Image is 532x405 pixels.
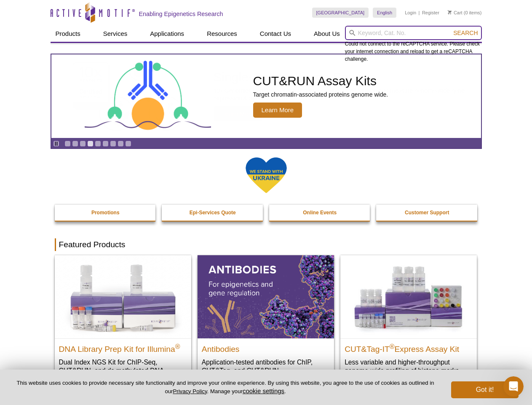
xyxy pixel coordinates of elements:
[80,140,86,147] a: Go to slide 3
[51,26,86,42] a: Products
[55,238,478,251] h2: Featured Products
[422,10,439,16] a: Register
[202,358,330,375] p: Application-tested antibodies for ChIP, CUT&Tag, and CUT&RUN.
[269,205,371,221] a: Online Events
[59,341,187,354] h2: DNA Library Prep Kit for Illumina
[145,26,189,42] a: Applications
[309,26,345,42] a: About Us
[118,140,124,147] a: Go to slide 8
[376,205,478,221] a: Customer Support
[162,205,264,221] a: Epi-Services Quote
[95,140,101,147] a: Go to slide 5
[451,29,480,37] button: Search
[340,255,477,383] a: CUT&Tag-IT® Express Assay Kit CUT&Tag-IT®Express Assay Kit Less variable and higher-throughput ge...
[51,54,481,138] a: CUT&RUN Assay Kits CUT&RUN Assay Kits Target chromatin-associated proteins genome wide. Learn More
[102,140,109,147] a: Go to slide 6
[98,26,133,42] a: Services
[202,341,330,354] h2: Antibodies
[340,255,477,338] img: CUT&Tag-IT® Express Assay Kit
[345,26,482,40] input: Keyword, Cat. No.
[13,379,437,395] p: This website uses cookies to provide necessary site functionality and improve your online experie...
[448,10,462,16] a: Cart
[64,140,71,147] a: Go to slide 1
[198,255,334,383] a: All Antibodies Antibodies Application-tested antibodies for ChIP, CUT&Tag, and CUT&RUN.
[87,140,94,147] a: Go to slide 4
[405,210,449,216] strong: Customer Support
[55,205,157,221] a: Promotions
[190,210,236,216] strong: Epi-Services Quote
[175,343,180,350] sup: ®
[405,10,416,16] a: Login
[51,54,481,138] article: CUT&RUN Assay Kits
[53,140,59,147] a: Toggle autoplay
[59,358,187,383] p: Dual Index NGS Kit for ChIP-Seq, CUT&RUN, and ds methylated DNA assays.
[345,358,473,375] p: Less variable and higher-throughput genome-wide profiling of histone marks​.
[303,210,337,216] strong: Online Events
[139,10,223,18] h2: Enabling Epigenetics Research
[85,58,211,135] img: CUT&RUN Assay Kits
[503,376,524,397] iframe: Intercom live chat
[72,140,78,147] a: Go to slide 2
[125,140,131,147] a: Go to slide 9
[253,91,388,98] p: Target chromatin-associated proteins genome wide.
[202,26,242,42] a: Resources
[253,75,388,87] h2: CUT&RUN Assay Kits
[255,26,296,42] a: Contact Us
[55,255,191,338] img: DNA Library Prep Kit for Illumina
[91,210,120,216] strong: Promotions
[173,388,207,394] a: Privacy Policy
[198,255,334,338] img: All Antibodies
[55,255,191,391] a: DNA Library Prep Kit for Illumina DNA Library Prep Kit for Illumina® Dual Index NGS Kit for ChIP-...
[312,8,369,18] a: [GEOGRAPHIC_DATA]
[448,8,482,18] li: (0 items)
[451,381,519,398] button: Got it!
[419,8,420,18] li: |
[345,26,482,63] div: Could not connect to the reCAPTCHA service. Please check your internet connection and reload to g...
[253,103,302,118] span: Learn More
[110,140,116,147] a: Go to slide 7
[243,387,284,394] button: cookie settings
[453,30,478,36] span: Search
[448,10,452,14] img: Your Cart
[373,8,396,18] a: English
[345,341,473,354] h2: CUT&Tag-IT Express Assay Kit
[390,343,395,350] sup: ®
[245,157,287,194] img: We Stand With Ukraine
